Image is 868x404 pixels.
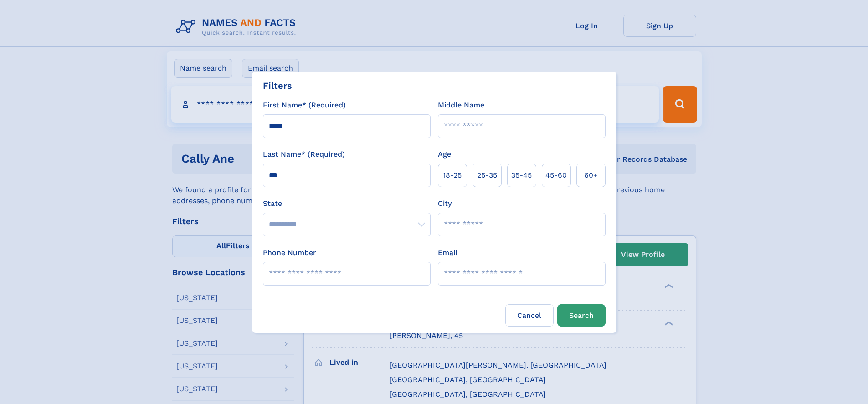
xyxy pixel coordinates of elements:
[505,304,554,327] label: Cancel
[438,198,452,209] label: City
[438,100,484,111] label: Middle Name
[557,304,606,327] button: Search
[584,170,598,181] span: 60+
[438,149,451,160] label: Age
[263,79,292,92] div: Filters
[545,170,567,181] span: 45‑60
[477,170,497,181] span: 25‑35
[438,247,457,258] label: Email
[263,100,346,111] label: First Name* (Required)
[511,170,532,181] span: 35‑45
[263,149,345,160] label: Last Name* (Required)
[263,247,316,258] label: Phone Number
[263,198,431,209] label: State
[443,170,462,181] span: 18‑25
